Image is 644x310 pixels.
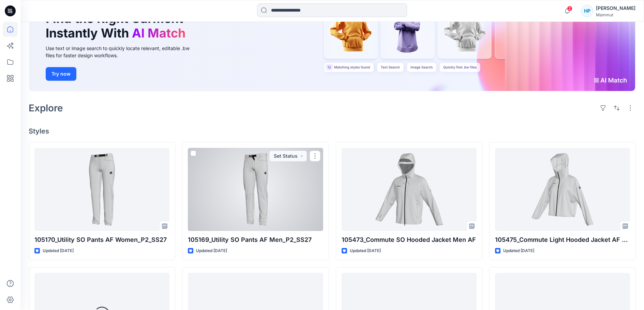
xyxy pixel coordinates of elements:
p: 105475_Commute Light Hooded Jacket AF Women [495,235,630,245]
a: 105170_Utility SO Pants AF Women_P2_SS27 [34,148,169,231]
a: 105473_Commute SO Hooded Jacket Men AF [342,148,477,231]
p: 105170_Utility SO Pants AF Women_P2_SS27 [34,235,169,245]
p: 105169_Utility SO Pants AF Men_P2_SS27 [188,235,323,245]
div: Mammut [596,12,635,17]
span: AI Match [132,26,185,41]
a: 105475_Commute Light Hooded Jacket AF Women [495,148,630,231]
p: Updated [DATE] [503,247,534,254]
h4: Styles [29,127,636,135]
div: HP [581,5,593,17]
button: Try now [46,67,76,81]
span: 2 [567,6,572,11]
div: [PERSON_NAME] [596,4,635,12]
a: 105169_Utility SO Pants AF Men_P2_SS27 [188,148,323,231]
p: Updated [DATE] [43,247,74,254]
h1: Find the Right Garment Instantly With [46,11,189,41]
div: Use text or image search to quickly locate relevant, editable .bw files for faster design workflows. [46,45,199,59]
p: Updated [DATE] [350,247,381,254]
p: Updated [DATE] [196,247,227,254]
h2: Explore [29,103,63,113]
p: 105473_Commute SO Hooded Jacket Men AF [342,235,477,245]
